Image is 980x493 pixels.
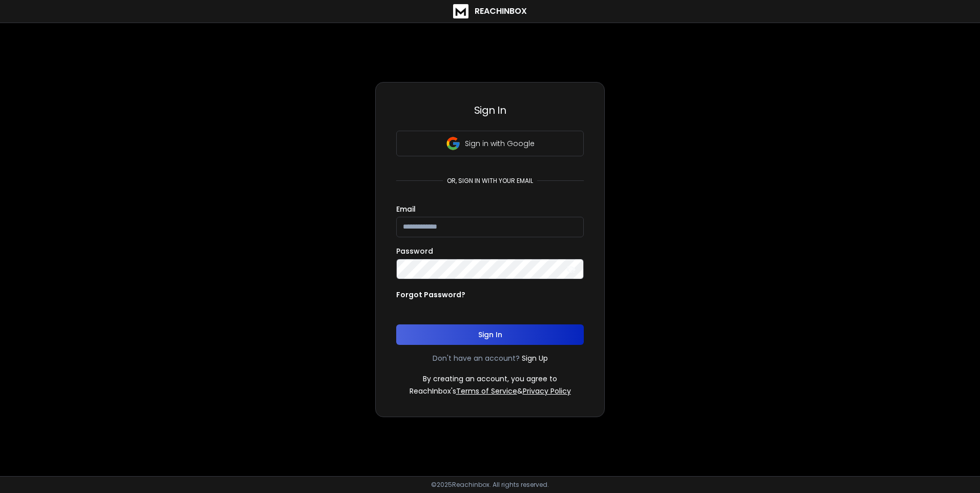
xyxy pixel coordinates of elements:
[453,4,468,18] img: logo
[396,206,416,213] label: Email
[396,131,584,156] button: Sign in with Google
[396,248,433,255] label: Password
[396,290,465,300] p: Forgot Password?
[423,374,557,384] p: By creating an account, you agree to
[475,5,527,17] h1: ReachInbox
[433,353,520,363] p: Don't have an account?
[431,481,549,489] p: © 2025 Reachinbox. All rights reserved.
[456,386,517,396] a: Terms of Service
[523,386,571,396] a: Privacy Policy
[396,324,584,345] button: Sign In
[443,177,537,185] p: or, sign in with your email
[396,103,584,117] h3: Sign In
[453,4,527,18] a: ReachInbox
[522,353,548,363] a: Sign Up
[410,386,571,396] p: ReachInbox's &
[465,138,535,149] p: Sign in with Google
